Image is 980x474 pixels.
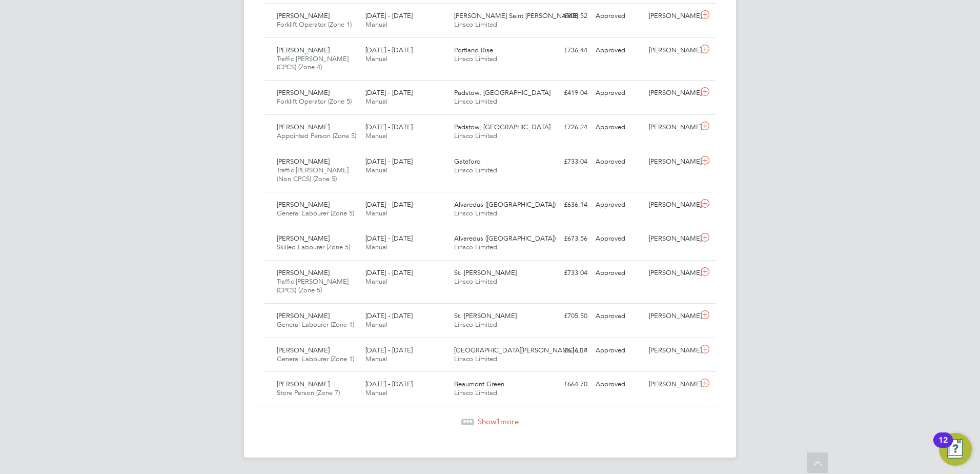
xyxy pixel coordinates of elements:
span: [DATE] - [DATE] [365,234,413,243]
div: £726.24 [538,119,591,136]
span: Show more [478,417,519,426]
div: £419.04 [538,85,591,102]
span: Alvaredus ([GEOGRAPHIC_DATA]) [454,200,556,209]
span: [PERSON_NAME] [277,123,330,131]
div: Approved [591,230,645,247]
div: [PERSON_NAME] [645,376,698,393]
span: Linsco Limited [454,243,497,251]
div: £736.44 [538,42,591,59]
span: [PERSON_NAME]… [277,46,336,54]
div: £673.56 [538,230,591,247]
span: Manual [365,131,387,140]
span: Linsco Limited [454,277,497,286]
span: [DATE] - [DATE] [365,11,413,20]
span: Manual [365,320,387,329]
div: Approved [591,42,645,59]
div: [PERSON_NAME] [645,85,698,102]
span: Traffic [PERSON_NAME] (CPCS) (Zone 5) [277,277,349,294]
span: Beaumont Green [454,380,504,388]
span: Linsco Limited [454,97,497,106]
span: Linsco Limited [454,166,497,174]
span: Manual [365,166,387,174]
div: Approved [591,85,645,102]
span: Alvaredus ([GEOGRAPHIC_DATA]) [454,234,556,243]
span: Linsco Limited [454,20,497,29]
div: £705.50 [538,308,591,325]
span: Linsco Limited [454,209,497,218]
span: Manual [365,20,387,29]
span: [DATE] - [DATE] [365,268,413,277]
span: Padstow, [GEOGRAPHIC_DATA] [454,88,550,97]
span: General Labourer (Zone 1) [277,320,354,329]
span: Linsco Limited [454,320,497,329]
span: [DATE] - [DATE] [365,88,413,97]
div: Approved [591,119,645,136]
span: St. [PERSON_NAME] [454,311,517,320]
div: [PERSON_NAME] [645,153,698,170]
span: Manual [365,354,387,363]
div: £636.14 [538,342,591,359]
span: St. [PERSON_NAME] [454,268,517,277]
span: Linsco Limited [454,354,497,363]
span: Linsco Limited [454,388,497,397]
span: Gateford [454,157,481,166]
div: £664.70 [538,376,591,393]
span: [PERSON_NAME] [277,157,330,166]
span: Linsco Limited [454,54,497,63]
span: Linsco Limited [454,131,497,140]
div: Approved [591,153,645,170]
div: Approved [591,376,645,393]
span: General Labourer (Zone 5) [277,209,354,218]
div: 12 [938,440,948,453]
div: £808.52 [538,8,591,25]
span: [PERSON_NAME] [277,88,330,97]
div: Approved [591,196,645,213]
span: Forklift Operator (Zone 1) [277,20,352,29]
span: Forklift Operator (Zone 5) [277,97,352,106]
span: [DATE] - [DATE] [365,123,413,131]
span: Appointed Person (Zone 5) [277,131,356,140]
div: [PERSON_NAME] [645,196,698,213]
button: Open Resource Center, 12 new notifications [939,433,972,466]
div: [PERSON_NAME] [645,42,698,59]
span: Manual [365,243,387,251]
span: Traffic [PERSON_NAME] (Non CPCS) (Zone 5) [277,166,349,183]
span: General Labourer (Zone 1) [277,354,354,363]
span: Traffic [PERSON_NAME] (CPCS) (Zone 4) [277,54,349,72]
span: [PERSON_NAME] [277,234,330,243]
div: [PERSON_NAME] [645,230,698,247]
span: [DATE] - [DATE] [365,46,413,54]
span: [DATE] - [DATE] [365,380,413,388]
div: Approved [591,8,645,25]
span: [PERSON_NAME] [277,346,330,354]
span: [DATE] - [DATE] [365,311,413,320]
span: Manual [365,54,387,63]
div: [PERSON_NAME] [645,342,698,359]
div: £636.14 [538,196,591,213]
div: £733.04 [538,153,591,170]
span: Portland Rise [454,46,493,54]
div: Approved [591,342,645,359]
span: Padstow, [GEOGRAPHIC_DATA] [454,123,550,131]
span: Skilled Labourer (Zone 5) [277,243,350,251]
span: 1 [496,417,500,426]
div: [PERSON_NAME] [645,265,698,282]
span: [DATE] - [DATE] [365,346,413,354]
span: [PERSON_NAME] [277,200,330,209]
span: [PERSON_NAME] Saint [PERSON_NAME] [454,11,578,20]
span: Manual [365,277,387,286]
span: [DATE] - [DATE] [365,157,413,166]
div: Approved [591,265,645,282]
span: [GEOGRAPHIC_DATA][PERSON_NAME] LLP [454,346,587,354]
span: Manual [365,388,387,397]
span: [DATE] - [DATE] [365,200,413,209]
span: Manual [365,209,387,218]
div: Approved [591,308,645,325]
div: [PERSON_NAME] [645,8,698,25]
span: [PERSON_NAME] [277,311,330,320]
div: [PERSON_NAME] [645,119,698,136]
span: [PERSON_NAME] [277,268,330,277]
span: Store Person (Zone 7) [277,388,340,397]
span: Manual [365,97,387,106]
div: £733.04 [538,265,591,282]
